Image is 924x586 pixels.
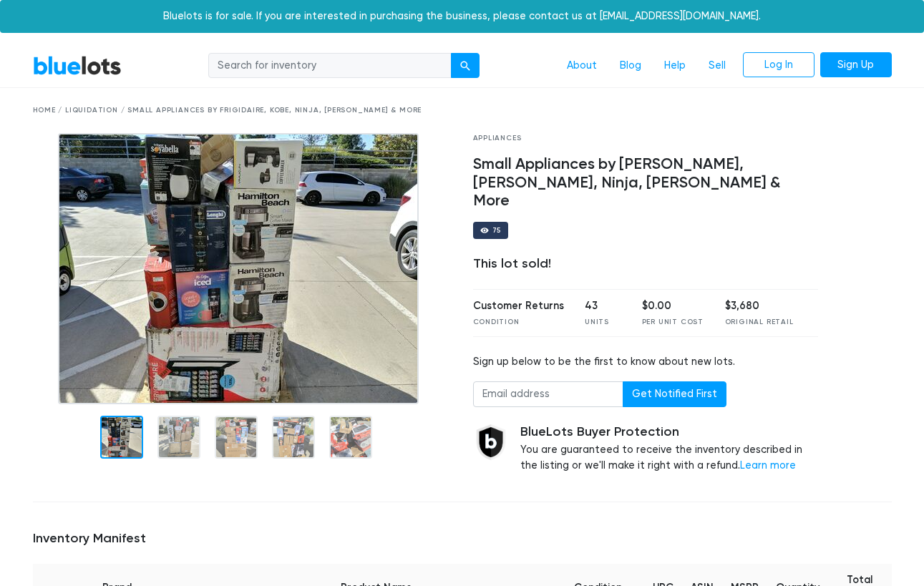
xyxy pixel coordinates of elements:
div: This lot sold! [473,256,819,272]
button: Get Notified First [623,381,726,407]
div: Condition [473,317,564,328]
a: Sign Up [820,52,892,78]
div: Customer Returns [473,298,564,314]
div: Per Unit Cost [642,317,704,328]
div: 75 [492,227,502,234]
div: $3,680 [725,298,794,314]
img: buyer_protection_shield-3b65640a83011c7d3ede35a8e5a80bfdfaa6a97447f0071c1475b91a4b0b3d01.png [473,424,509,460]
div: $0.00 [642,298,704,314]
a: About [555,52,608,79]
img: 71190056-9855-4d47-a67e-cfe80f8aa33d-1699052599.jpg [58,133,419,404]
a: Help [653,52,697,79]
div: Appliances [473,133,819,144]
a: Log In [743,52,814,78]
h5: Inventory Manifest [33,531,892,547]
a: Learn more [740,459,796,472]
div: Sign up below to be the first to know about new lots. [473,354,819,370]
a: Blog [608,52,653,79]
div: Original Retail [725,317,794,328]
input: Email address [473,381,623,407]
h5: BlueLots Buyer Protection [520,424,819,440]
h4: Small Appliances by [PERSON_NAME], [PERSON_NAME], Ninja, [PERSON_NAME] & More [473,155,819,211]
div: 43 [585,298,621,314]
a: BlueLots [33,55,122,76]
input: Search for inventory [208,53,452,79]
a: Sell [697,52,737,79]
div: Units [585,317,621,328]
div: You are guaranteed to receive the inventory described in the listing or we'll make it right with ... [520,424,819,474]
div: Home / Liquidation / Small Appliances by Frigidaire, Kobe, Ninja, [PERSON_NAME] & More [33,105,892,116]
